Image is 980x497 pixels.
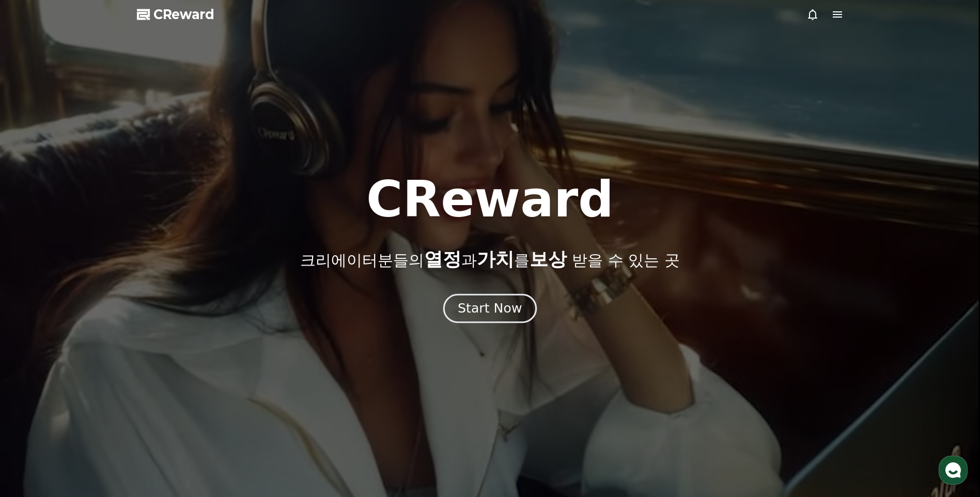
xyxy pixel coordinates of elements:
[33,343,39,351] span: 홈
[160,343,172,351] span: 설정
[133,328,198,353] a: 설정
[366,175,614,224] h1: CReward
[424,248,461,270] span: 열정
[530,248,567,270] span: 보상
[300,249,679,270] p: 크리에이터분들의 과 를 받을 수 있는 곳
[458,300,522,317] div: Start Now
[153,6,214,23] span: CReward
[3,328,68,353] a: 홈
[137,6,214,23] a: CReward
[95,344,107,352] span: 대화
[477,248,514,270] span: 가치
[445,305,535,315] a: Start Now
[443,294,537,323] button: Start Now
[68,328,133,353] a: 대화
